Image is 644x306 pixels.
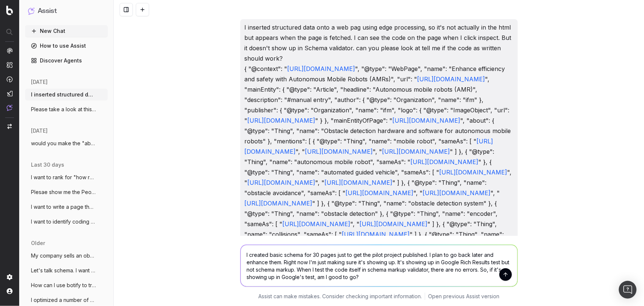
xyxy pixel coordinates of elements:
[25,186,108,198] button: Plesae show me the People Also Asked res
[25,40,108,52] a: How to use Assist
[423,189,491,197] a: [URL][DOMAIN_NAME]
[7,288,13,294] img: My account
[342,231,410,238] a: [URL][DOMAIN_NAME]
[248,117,316,124] a: [URL][DOMAIN_NAME]
[7,105,13,111] img: Assist
[417,75,485,83] a: [URL][DOMAIN_NAME]
[360,220,428,228] a: [URL][DOMAIN_NAME]
[31,282,96,289] span: How can I use botify to track our placem
[25,55,108,67] a: Discover Agents
[31,267,96,274] span: Let's talk schema. I want to create sche
[31,91,96,98] span: I inserted structured data onto a web pa
[31,188,96,196] span: Plesae show me the People Also Asked res
[325,179,393,186] a: [URL][DOMAIN_NAME]
[38,6,57,16] h1: Assist
[440,169,507,176] a: [URL][DOMAIN_NAME]
[25,89,108,101] button: I inserted structured data onto a web pa
[31,218,96,225] span: I want to identify coding snippets and/o
[6,6,13,15] img: Botify logo
[31,106,96,113] span: Please take a look at this page. (1) can
[31,296,96,304] span: I optimized a number of pages for keywor
[25,25,108,37] button: New Chat
[393,117,461,124] a: [URL][DOMAIN_NAME]
[25,171,108,183] button: I want to rank for "how radar sensors wo
[31,78,48,86] span: [DATE]
[31,174,96,181] span: I want to rank for "how radar sensors wo
[619,281,637,299] div: Open Intercom Messenger
[25,250,108,262] button: My company sells an obstacle detection s
[31,140,96,147] span: would you make the "about" in this schem
[7,91,13,96] img: Studio
[25,265,108,276] button: Let's talk schema. I want to create sche
[428,293,499,300] a: Open previous Assist version
[25,201,108,213] button: I want to write a page that's optimized
[287,65,355,72] a: [URL][DOMAIN_NAME]
[258,293,422,300] p: Assist can make mistakes. Consider checking important information.
[7,62,13,68] img: Intelligence
[31,252,96,259] span: My company sells an obstacle detection s
[25,103,108,115] button: Please take a look at this page. (1) can
[7,274,13,280] img: Setting
[346,189,414,197] a: [URL][DOMAIN_NAME]
[241,245,517,286] textarea: I created basic schema for 30 pages just to get the pilot project published. I plan to go back la...
[7,48,13,54] img: Analytics
[283,220,351,228] a: [URL][DOMAIN_NAME]
[31,239,45,247] span: older
[245,200,313,207] a: [URL][DOMAIN_NAME]
[28,7,35,14] img: Assist
[31,203,96,211] span: I want to write a page that's optimized
[7,76,13,82] img: Activation
[7,124,12,129] img: Switch project
[28,6,105,16] button: Assist
[25,137,108,149] button: would you make the "about" in this schem
[25,279,108,291] button: How can I use botify to track our placem
[25,216,108,228] button: I want to identify coding snippets and/o
[25,294,108,306] button: I optimized a number of pages for keywor
[31,127,48,135] span: [DATE]
[305,148,373,155] a: [URL][DOMAIN_NAME]
[382,148,450,155] a: [URL][DOMAIN_NAME]
[31,161,64,169] span: last 30 days
[248,179,316,186] a: [URL][DOMAIN_NAME]
[411,158,479,166] a: [URL][DOMAIN_NAME]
